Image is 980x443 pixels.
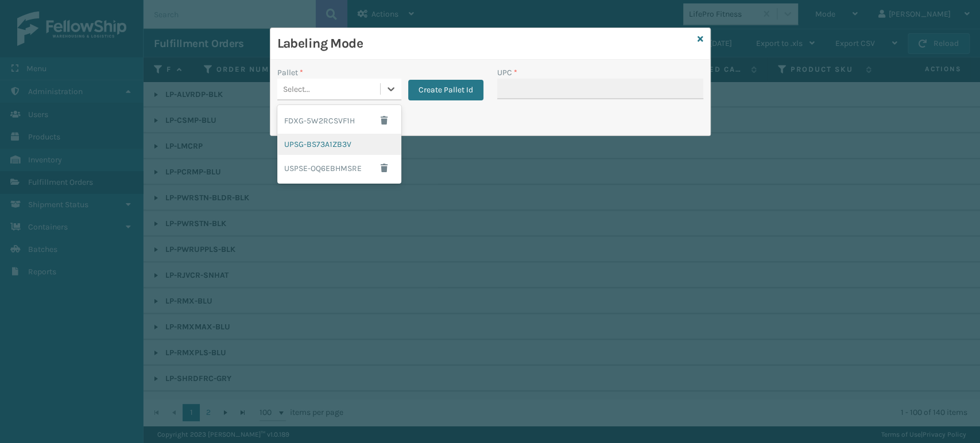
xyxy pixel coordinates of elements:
label: Pallet [277,67,303,79]
div: UPSG-BS73A1ZB3V [277,134,401,155]
label: UPC [497,67,517,79]
h3: Labeling Mode [277,35,693,52]
div: FDXG-5W2RCSVF1H [277,107,401,134]
div: USPSE-OQ6EBHMSRE [277,155,401,181]
div: Select... [283,83,310,95]
button: Create Pallet Id [408,80,483,100]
